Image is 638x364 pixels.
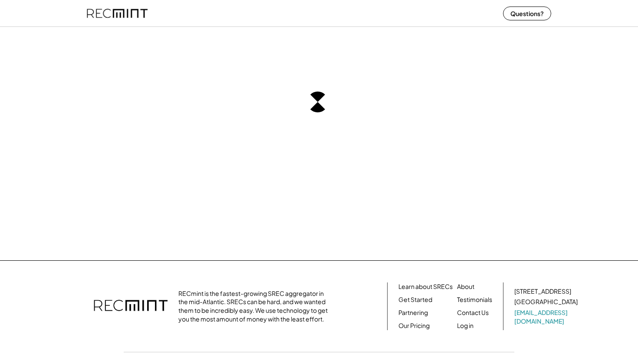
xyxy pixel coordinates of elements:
a: Get Started [398,295,432,304]
a: Partnering [398,308,428,317]
a: [EMAIL_ADDRESS][DOMAIN_NAME] [514,308,579,325]
div: [STREET_ADDRESS] [514,287,571,296]
a: About [457,282,474,291]
img: recmint-logotype%403x%20%281%29.jpeg [87,2,148,25]
a: Testimonials [457,295,492,304]
a: Contact Us [457,308,489,317]
button: Questions? [503,7,551,20]
a: Log in [457,321,474,330]
div: [GEOGRAPHIC_DATA] [514,298,578,306]
div: RECmint is the fastest-growing SREC aggregator in the mid-Atlantic. SRECs can be hard, and we wan... [178,289,332,323]
a: Learn about SRECs [398,282,453,291]
img: recmint-logotype%403x.png [94,291,168,321]
a: Our Pricing [398,321,430,330]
